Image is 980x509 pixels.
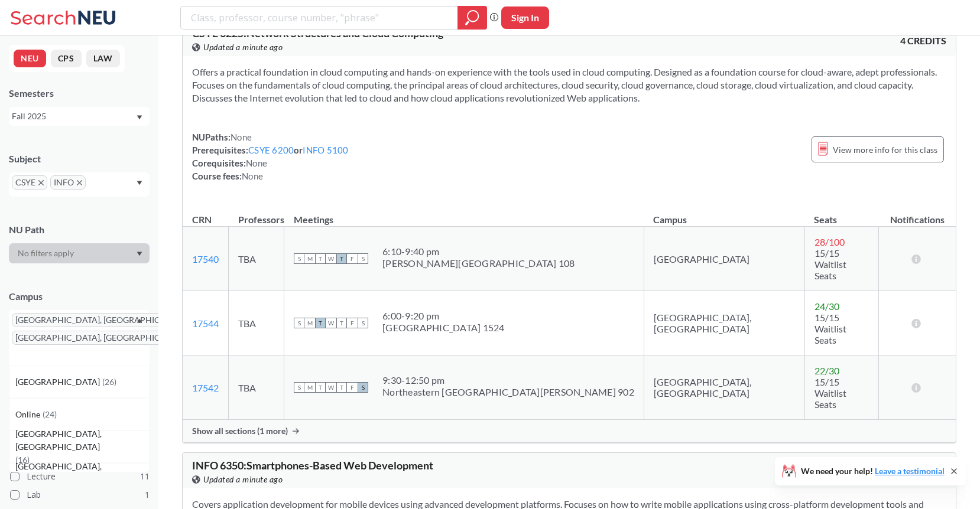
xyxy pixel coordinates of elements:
[382,310,505,322] div: 6:00 - 9:20 pm
[294,382,304,393] span: S
[814,312,846,345] span: 15/15 Waitlist Seats
[14,50,46,67] button: NEU
[347,253,358,264] span: F
[192,382,219,393] a: 17542
[304,318,315,328] span: M
[9,172,150,197] div: CSYEX to remove pillINFOX to remove pillDropdown arrow
[336,253,347,264] span: T
[814,247,846,281] span: 15/15 Waitlist Seats
[457,6,487,30] div: magnifying glass
[644,355,804,420] td: [GEOGRAPHIC_DATA], [GEOGRAPHIC_DATA]
[382,322,505,334] div: [GEOGRAPHIC_DATA] 1524
[12,175,47,190] span: CSYEX to remove pill
[9,152,150,165] div: Subject
[9,290,150,303] div: Campus
[9,310,150,366] div: [GEOGRAPHIC_DATA], [GEOGRAPHIC_DATA]X to remove pill[GEOGRAPHIC_DATA], [GEOGRAPHIC_DATA]X to remo...
[814,376,846,410] span: 15/15 Waitlist Seats
[814,301,839,312] span: 24 / 30
[102,377,116,387] span: ( 26 )
[15,460,149,486] span: [GEOGRAPHIC_DATA], [GEOGRAPHIC_DATA]
[203,473,283,486] span: Updated a minute ago
[15,408,43,421] span: Online
[192,426,288,436] span: Show all sections (1 more)
[43,409,57,419] span: ( 24 )
[804,201,878,227] th: Seats
[145,488,150,501] span: 1
[347,382,358,393] span: F
[203,41,283,54] span: Updated a minute ago
[137,115,142,120] svg: Dropdown arrow
[137,181,142,185] svg: Dropdown arrow
[801,467,945,475] span: We need your help!
[326,253,336,264] span: W
[900,34,946,47] span: 4 CREDITS
[229,227,284,291] td: TBA
[192,459,433,472] span: INFO 6350 : Smartphones-Based Web Development
[9,243,150,263] div: Dropdown arrow
[242,171,263,181] span: None
[382,246,575,257] div: 6:10 - 9:40 pm
[183,420,956,442] div: Show all sections (1 more)
[303,145,348,155] a: INFO 5100
[229,201,284,227] th: Professors
[284,201,644,227] th: Meetings
[358,318,368,328] span: S
[294,318,304,328] span: S
[326,318,336,328] span: W
[15,428,149,453] span: [GEOGRAPHIC_DATA], [GEOGRAPHIC_DATA]
[644,291,804,355] td: [GEOGRAPHIC_DATA], [GEOGRAPHIC_DATA]
[50,175,86,190] span: INFOX to remove pill
[315,318,326,328] span: T
[382,386,634,398] div: Northeastern [GEOGRAPHIC_DATA][PERSON_NAME] 902
[15,455,30,465] span: ( 16 )
[358,253,368,264] span: S
[192,213,212,226] div: CRN
[15,376,102,389] span: [GEOGRAPHIC_DATA]
[644,201,804,227] th: Campus
[814,236,845,247] span: 28 / 100
[12,331,200,345] span: [GEOGRAPHIC_DATA], [GEOGRAPHIC_DATA]X to remove pill
[77,180,82,185] svg: X to remove pill
[192,253,219,265] a: 17540
[336,382,347,393] span: T
[229,355,284,420] td: TBA
[9,87,150,100] div: Semesters
[137,252,142,256] svg: Dropdown arrow
[231,132,252,142] span: None
[294,253,304,264] span: S
[51,50,82,67] button: CPS
[382,257,575,269] div: [PERSON_NAME][GEOGRAPHIC_DATA] 108
[246,158,267,168] span: None
[9,223,150,236] div: NU Path
[192,130,349,182] div: NUPaths: Prerequisites: or Corequisites: Course fees:
[315,382,326,393] span: T
[644,227,804,291] td: [GEOGRAPHIC_DATA]
[878,201,956,227] th: Notifications
[192,318,219,329] a: 17544
[814,365,839,376] span: 22 / 30
[465,9,479,26] svg: magnifying glass
[190,8,449,28] input: Class, professor, course number, "phrase"
[833,142,937,157] span: View more info for this class
[336,318,347,328] span: T
[12,313,200,327] span: [GEOGRAPHIC_DATA], [GEOGRAPHIC_DATA]X to remove pill
[229,291,284,355] td: TBA
[358,382,368,393] span: S
[192,66,946,105] section: Offers a practical foundation in cloud computing and hands-on experience with the tools used in c...
[10,469,150,484] label: Lecture
[9,107,150,126] div: Fall 2025Dropdown arrow
[137,318,142,323] svg: Dropdown arrow
[38,180,44,185] svg: X to remove pill
[304,253,315,264] span: M
[86,50,120,67] button: LAW
[248,145,294,155] a: CSYE 6200
[140,470,150,483] span: 11
[304,382,315,393] span: M
[315,253,326,264] span: T
[382,374,634,386] div: 9:30 - 12:50 pm
[326,382,336,393] span: W
[875,466,945,476] a: Leave a testimonial
[347,318,358,328] span: F
[10,487,150,503] label: Lab
[501,6,549,29] button: Sign In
